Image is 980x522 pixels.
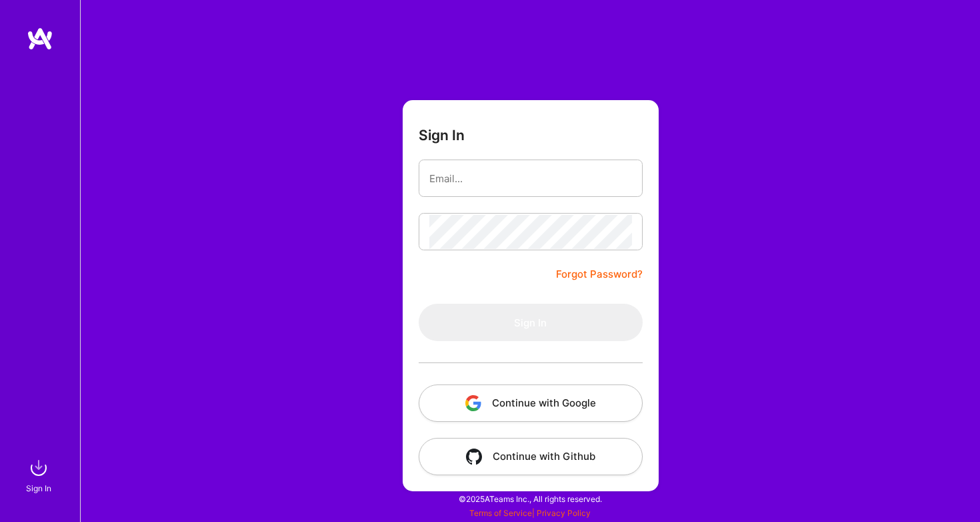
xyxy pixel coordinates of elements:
[28,455,52,495] a: sign inSign In
[429,162,632,196] input: Email...
[27,27,53,51] img: logo
[465,395,481,411] img: icon
[80,482,980,515] div: © 2025 ATeams Inc., All rights reserved.
[26,481,51,495] div: Sign In
[419,438,643,475] button: Continue with Github
[419,304,643,341] button: Sign In
[556,266,643,282] a: Forgot Password?
[419,127,465,144] h3: Sign In
[469,508,532,518] a: Terms of Service
[25,455,52,481] img: sign in
[469,508,591,518] span: |
[466,449,482,465] img: icon
[537,508,591,518] a: Privacy Policy
[419,384,643,422] button: Continue with Google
